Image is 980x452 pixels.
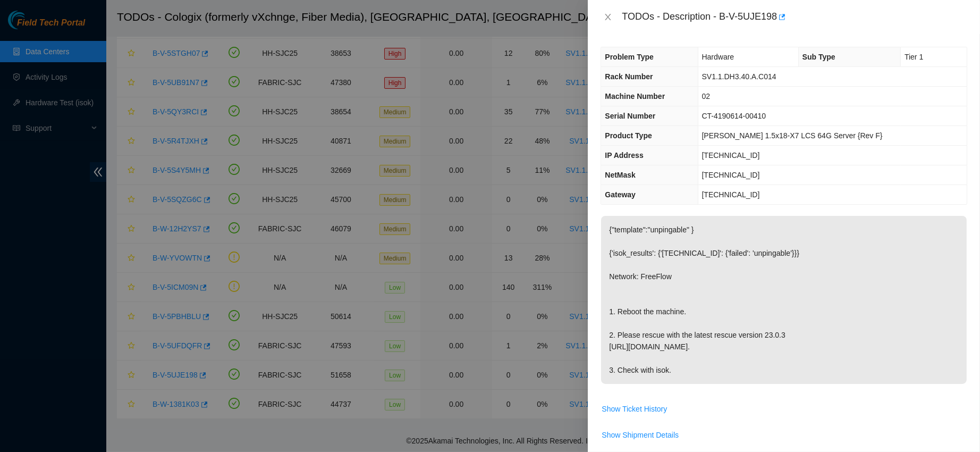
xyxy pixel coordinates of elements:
[604,13,612,21] span: close
[702,72,776,81] span: SV1.1.DH3.40.A.C014
[605,112,655,120] span: Serial Number
[905,53,923,61] span: Tier 1
[702,131,883,140] span: [PERSON_NAME] 1.5x18-X7 LCS 64G Server {Rev F}
[702,171,760,179] span: [TECHNICAL_ID]
[702,112,766,120] span: CT-4190614-00410
[802,53,835,61] span: Sub Type
[601,216,967,384] p: {"template":"unpingable" } {'isok_results': {'[TECHNICAL_ID]': {'failed': 'unpingable'}}} Network...
[605,72,653,81] span: Rack Number
[601,400,668,417] button: Show Ticket History
[605,190,636,199] span: Gateway
[702,92,711,101] span: 02
[601,12,615,22] button: Close
[605,131,652,140] span: Product Type
[601,426,679,443] button: Show Shipment Details
[605,151,643,160] span: IP Address
[622,9,967,26] div: TODOs - Description - B-V-5UJE198
[605,53,654,61] span: Problem Type
[702,151,760,160] span: [TECHNICAL_ID]
[602,429,679,441] span: Show Shipment Details
[605,92,665,101] span: Machine Number
[702,190,760,199] span: [TECHNICAL_ID]
[602,403,667,415] span: Show Ticket History
[702,53,734,61] span: Hardware
[605,171,636,179] span: NetMask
